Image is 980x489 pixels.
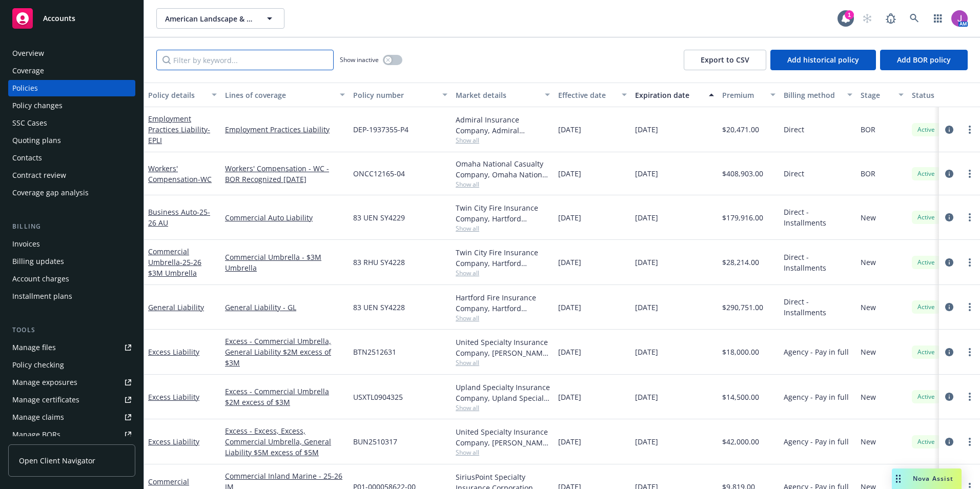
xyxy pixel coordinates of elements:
[784,124,804,135] span: Direct
[198,174,212,184] span: - WC
[780,83,856,107] button: Billing method
[913,474,953,483] span: Nova Assist
[12,357,64,373] div: Policy checking
[856,83,908,107] button: Stage
[701,55,749,65] span: Export to CSV
[12,392,79,408] div: Manage certificates
[558,212,581,223] span: [DATE]
[12,132,61,149] div: Quoting plans
[349,83,452,107] button: Policy number
[353,212,405,223] span: 83 UEN SY4229
[861,347,876,357] span: New
[456,202,550,224] div: Twin City Fire Insurance Company, Hartford Insurance Group
[861,392,876,402] span: New
[951,10,968,27] img: photo
[8,45,135,62] a: Overview
[897,55,951,65] span: Add BOR policy
[456,90,539,100] div: Market details
[456,403,550,412] span: Show all
[353,90,436,100] div: Policy number
[558,257,581,268] span: [DATE]
[8,426,135,443] a: Manage BORs
[148,302,204,312] a: General Liability
[8,4,135,33] a: Accounts
[904,8,925,29] a: Search
[456,337,550,358] div: United Specialty Insurance Company, [PERSON_NAME] Insurance, Amwins
[8,409,135,425] a: Manage claims
[148,207,210,228] a: Business Auto
[8,288,135,304] a: Installment plans
[722,347,759,357] span: $18,000.00
[916,437,936,446] span: Active
[722,124,759,135] span: $20,471.00
[558,168,581,179] span: [DATE]
[635,302,658,313] span: [DATE]
[916,125,936,134] span: Active
[964,211,976,223] a: more
[225,302,345,313] a: General Liability - GL
[8,339,135,356] a: Manage files
[225,336,345,368] a: Excess - Commercial Umbrella, General Liability $2M excess of $3M
[916,213,936,222] span: Active
[8,132,135,149] a: Quoting plans
[635,392,658,402] span: [DATE]
[12,339,56,356] div: Manage files
[353,124,409,135] span: DEP-1937355-P4
[456,180,550,189] span: Show all
[8,236,135,252] a: Invoices
[861,302,876,313] span: New
[456,114,550,136] div: Admiral Insurance Company, Admiral Insurance Group ([PERSON_NAME] Corporation), [GEOGRAPHIC_DATA]
[943,391,955,403] a: circleInformation
[353,347,396,357] span: BTN2512631
[943,256,955,269] a: circleInformation
[857,8,877,29] a: Start snowing
[8,63,135,79] a: Coverage
[452,83,554,107] button: Market details
[635,436,658,447] span: [DATE]
[8,253,135,270] a: Billing updates
[12,115,47,131] div: SSC Cases
[8,374,135,391] span: Manage exposures
[225,163,345,185] a: Workers' Compensation - WC - BOR Recognized [DATE]
[165,13,254,24] span: American Landscape & Maintenance, Inc.
[225,124,345,135] a: Employment Practices Liability
[8,185,135,201] a: Coverage gap analysis
[784,392,849,402] span: Agency - Pay in full
[225,212,345,223] a: Commercial Auto Liability
[722,212,763,223] span: $179,916.00
[770,50,876,70] button: Add historical policy
[148,247,201,278] a: Commercial Umbrella
[8,80,135,96] a: Policies
[353,436,397,447] span: BUN2510317
[12,45,44,62] div: Overview
[635,168,658,179] span: [DATE]
[964,124,976,136] a: more
[784,296,852,318] span: Direct - Installments
[8,150,135,166] a: Contacts
[722,90,764,100] div: Premium
[718,83,780,107] button: Premium
[722,168,763,179] span: $408,903.00
[861,124,875,135] span: BOR
[635,124,658,135] span: [DATE]
[148,347,199,357] a: Excess Liability
[635,347,658,357] span: [DATE]
[916,392,936,401] span: Active
[784,168,804,179] span: Direct
[784,252,852,273] span: Direct - Installments
[635,257,658,268] span: [DATE]
[558,124,581,135] span: [DATE]
[8,115,135,131] a: SSC Cases
[912,90,974,100] div: Status
[12,288,72,304] div: Installment plans
[456,247,550,269] div: Twin City Fire Insurance Company, Hartford Insurance Group
[554,83,631,107] button: Effective date
[456,314,550,322] span: Show all
[12,185,89,201] div: Coverage gap analysis
[456,136,550,145] span: Show all
[353,257,405,268] span: 83 RHU SY4228
[456,382,550,403] div: Upland Specialty Insurance Company, Upland Specialty Insurance Company, Amwins
[784,207,852,228] span: Direct - Installments
[225,252,345,273] a: Commercial Umbrella - $3M Umbrella
[916,258,936,267] span: Active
